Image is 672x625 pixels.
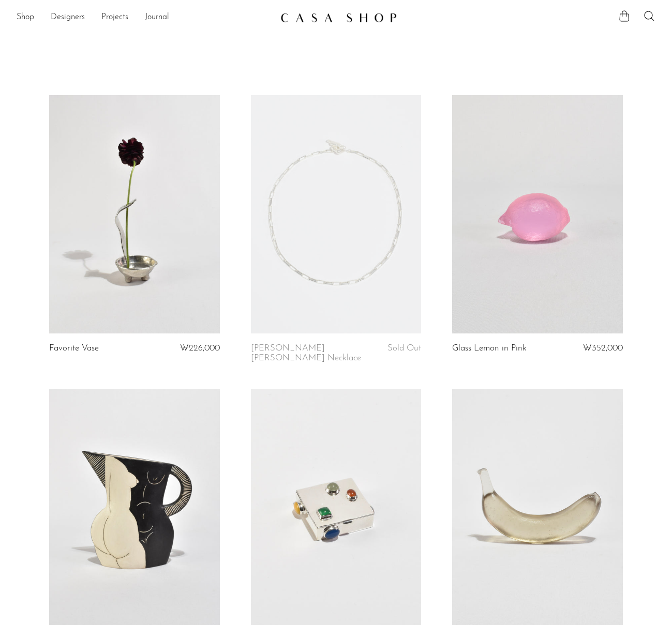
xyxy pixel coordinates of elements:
a: Glass Lemon in Pink [452,344,527,353]
a: Favorite Vase [49,344,99,353]
span: ₩352,000 [583,344,623,353]
nav: Desktop navigation [17,9,272,26]
a: Shop [17,11,34,24]
a: [PERSON_NAME] [PERSON_NAME] Necklace [251,344,364,363]
a: Designers [51,11,85,24]
a: Journal [145,11,169,24]
ul: NEW HEADER MENU [17,9,272,26]
span: ₩226,000 [180,344,220,353]
span: Sold Out [387,344,421,353]
a: Projects [101,11,128,24]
